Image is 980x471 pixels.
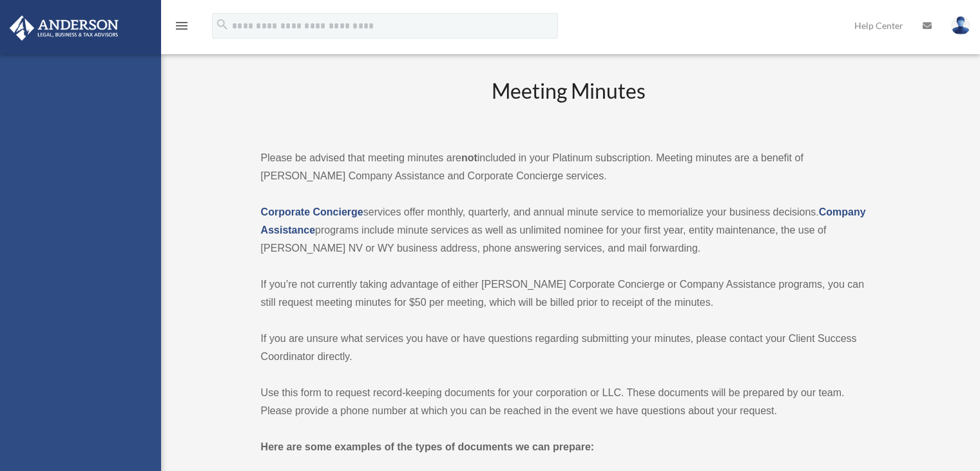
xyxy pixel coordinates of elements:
a: Corporate Concierge [261,206,363,217]
img: Anderson Advisors Platinum Portal [6,15,122,41]
i: search [215,17,229,32]
a: menu [174,23,189,34]
i: menu [174,18,189,34]
p: Use this form to request record-keeping documents for your corporation or LLC. These documents wi... [261,384,878,420]
p: services offer monthly, quarterly, and annual minute service to memorialize your business decisio... [261,203,878,257]
strong: Here are some examples of the types of documents we can prepare: [261,441,595,452]
p: If you are unsure what services you have or have questions regarding submitting your minutes, ple... [261,330,878,366]
strong: not [461,152,477,163]
p: Please be advised that meeting minutes are included in your Platinum subscription. Meeting minute... [261,149,878,185]
a: Company Assistance [261,206,866,235]
img: User Pic [951,16,970,35]
h2: Meeting Minutes [261,77,878,130]
p: If you’re not currently taking advantage of either [PERSON_NAME] Corporate Concierge or Company A... [261,276,878,312]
